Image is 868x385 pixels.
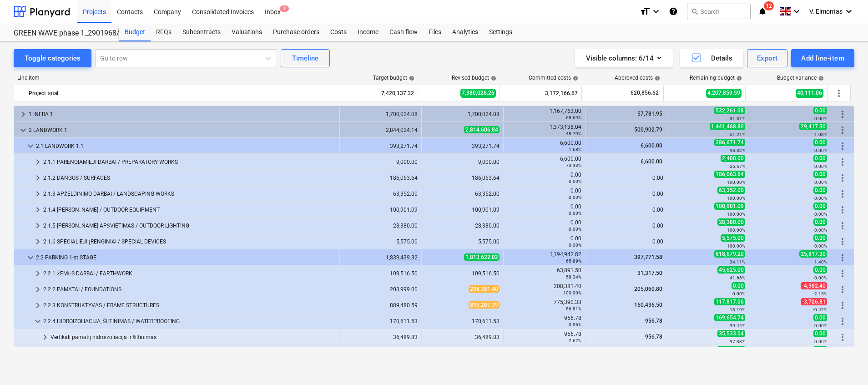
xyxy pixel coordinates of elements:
[32,172,43,183] span: keyboard_arrow_right
[714,203,745,210] span: 100,901.09
[340,86,414,101] div: 7,420,137.32
[717,218,745,226] span: 28,380.00
[644,334,663,340] span: 956.78
[43,187,336,201] div: 2.1.3 APŽELDINIMO DARBAI / LANDSCAPING WORKS
[569,338,581,343] small: 2.62%
[563,290,581,295] small: 100.00%
[507,299,581,312] div: 775,390.33
[352,23,384,41] a: Income
[32,188,43,199] span: keyboard_arrow_right
[14,49,91,67] button: Toggle categories
[569,322,581,327] small: 0.56%
[691,52,732,64] div: Details
[735,76,742,81] span: help
[730,132,745,137] small: 51.21%
[507,283,581,296] div: 208,381.40
[267,23,325,41] a: Purchase orders
[814,259,827,264] small: 1.40%
[343,207,418,213] div: 100,901.09
[764,1,774,10] span: 12
[813,218,827,226] span: 0.00
[43,218,336,233] div: 2.1.5 [PERSON_NAME] APŠVIETIMAS / OUTDOOR LIGHTING
[423,23,447,41] a: Files
[425,223,500,229] div: 28,380.00
[843,6,854,17] i: keyboard_arrow_down
[32,220,43,231] span: keyboard_arrow_right
[777,75,824,81] div: Budget variance
[507,124,581,137] div: 1,373,138.04
[425,238,500,245] div: 5,575.00
[425,334,500,340] div: 36,489.83
[343,191,418,197] div: 63,352.00
[507,203,581,216] div: 0.00
[566,131,581,136] small: 48.79%
[727,196,745,201] small: 100.00%
[507,251,581,264] div: 1,194,942.82
[714,298,745,305] span: 117,817.06
[730,148,745,153] small: 98.32%
[721,234,745,242] span: 5,575.00
[507,140,581,152] div: 6,600.00
[833,88,844,99] span: More actions
[32,236,43,247] span: keyboard_arrow_right
[813,139,827,146] span: 0.00
[837,172,848,183] span: More actions
[43,314,336,329] div: 2.2.4 HIDROIZOLIACIJA, ŠILTINIMAS / WATERPROOFING
[717,266,745,274] span: 45,625.00
[281,49,330,67] button: Timeline
[529,75,578,81] div: Committed costs
[757,52,778,64] div: Export
[569,147,581,152] small: 1.68%
[32,300,43,311] span: keyboard_arrow_right
[813,314,827,321] span: 0.00
[569,227,581,232] small: 0.00%
[447,23,484,41] div: Analytics
[25,52,81,64] div: Toggle categories
[29,107,336,122] div: 1 INFRA 1
[813,307,827,312] small: -0.42%
[571,76,578,81] span: help
[837,157,848,167] span: More actions
[43,298,336,313] div: 2.2.3 KONSTRUKTYVAS / FRAME STRUCTURES
[280,5,289,12] span: 1
[343,175,418,181] div: 186,063.64
[636,270,663,276] span: 31,317.50
[464,253,500,261] span: 1,813,622.02
[837,268,848,279] span: More actions
[813,266,827,274] span: 0.00
[177,23,226,41] a: Subcontracts
[730,307,745,312] small: 13.19%
[714,250,745,258] span: 618,679.20
[343,127,418,133] div: 2,844,024.14
[714,107,745,114] span: 532,261.08
[343,238,418,245] div: 5,575.00
[566,274,581,279] small: 58.34%
[566,258,581,263] small: 65.89%
[727,243,745,248] small: 100.00%
[758,6,767,17] i: notifications
[801,298,827,305] span: -3,726.81
[32,284,43,295] span: keyboard_arrow_right
[25,252,36,263] span: keyboard_arrow_down
[589,223,663,229] div: 0.00
[14,75,337,81] div: Line-item
[730,164,745,169] small: 26.67%
[325,23,352,41] div: Costs
[484,23,518,41] a: Settings
[691,8,698,15] span: search
[799,123,827,130] span: 29,417.30
[640,142,663,149] span: 6,600.00
[119,23,151,41] div: Budget
[837,252,848,263] span: More actions
[814,180,827,185] small: 0.00%
[29,86,332,101] div: Project total
[717,187,745,194] span: 63,352.00
[586,52,662,64] div: Visible columns : 6/14
[813,171,827,178] span: 0.00
[714,314,745,321] span: 169,654.74
[452,75,496,81] div: Revised budget
[425,318,500,324] div: 170,611.53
